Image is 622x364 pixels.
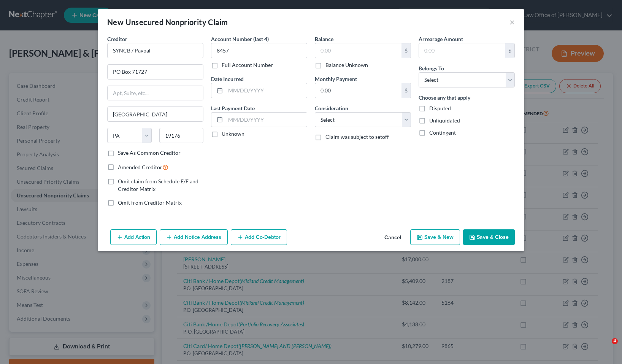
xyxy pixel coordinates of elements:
input: XXXX [211,43,307,58]
div: $ [401,83,411,98]
span: Omit from Creditor Matrix [118,199,182,206]
input: MM/DD/YYYY [225,83,307,98]
input: MM/DD/YYYY [225,113,307,127]
label: Arrearage Amount [419,35,463,43]
div: New Unsecured Nonpriority Claim [107,17,228,27]
div: $ [401,43,411,58]
button: Save & Close [463,229,515,245]
label: Unknown [222,130,244,138]
input: Search creditor by name... [107,43,203,58]
iframe: Intercom live chat [596,338,614,356]
input: Enter address... [108,65,203,79]
div: $ [505,43,514,58]
span: Disputed [429,105,451,111]
span: Omit claim from Schedule E/F and Creditor Matrix [118,178,198,192]
button: Add Co-Debtor [231,229,287,245]
label: Balance [315,35,333,43]
label: Balance Unknown [325,61,368,69]
span: Contingent [429,129,456,136]
label: Choose any that apply [419,94,470,102]
label: Date Incurred [211,75,244,83]
button: Add Notice Address [160,229,228,245]
button: Add Action [110,229,157,245]
label: Save As Common Creditor [118,149,181,157]
label: Last Payment Date [211,104,255,112]
button: Cancel [378,230,407,245]
input: 0.00 [419,43,505,58]
input: 0.00 [315,43,401,58]
label: Full Account Number [222,61,273,69]
button: Save & New [410,229,460,245]
span: Claim was subject to setoff [325,134,389,140]
input: Apt, Suite, etc... [108,86,203,100]
label: Monthly Payment [315,75,357,83]
label: Account Number (last 4) [211,35,269,43]
label: Consideration [315,104,348,112]
span: Belongs To [419,65,444,72]
span: 4 [612,338,618,344]
button: × [509,17,515,27]
input: Enter city... [108,107,203,121]
span: Creditor [107,36,127,42]
input: Enter zip... [159,128,204,143]
span: Unliquidated [429,117,460,124]
input: 0.00 [315,83,401,98]
span: Amended Creditor [118,164,162,170]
